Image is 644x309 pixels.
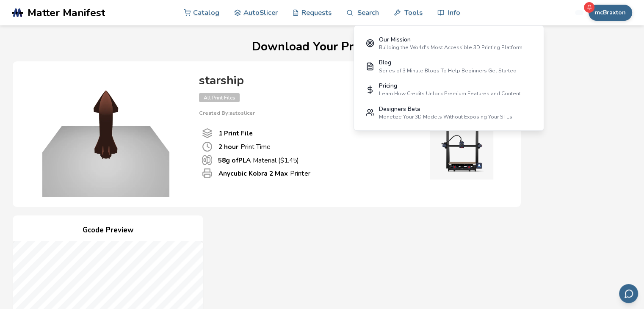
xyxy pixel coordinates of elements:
[379,36,522,43] div: Our Mission
[218,142,238,151] b: 2 hour
[379,91,520,97] div: Learn How Credits Unlock Premium Features and Content
[218,169,310,178] p: Printer
[379,106,512,113] div: Designers Beta
[218,129,253,138] b: 1 Print File
[13,40,631,53] h1: Download Your Print File
[360,32,538,55] a: Our MissionBuilding the World's Most Accessible 3D Printing Platform
[419,116,504,179] img: Printer
[360,101,538,124] a: Designers BetaMonetize Your 3D Models Without Exposing Your STLs
[360,78,538,101] a: PricingLearn How Credits Unlock Premium Features and Content
[199,74,504,87] h4: starship
[619,284,638,303] button: Send feedback via email
[202,155,212,165] span: Material Used
[199,93,240,102] span: All Print Files
[21,70,191,197] img: Product
[202,141,213,152] span: Print Time
[379,114,512,120] div: Monetize Your 3D Models Without Exposing Your STLs
[360,55,538,78] a: BlogSeries of 3 Minute Blogs To Help Beginners Get Started
[218,156,251,165] b: 58 g of PLA
[218,142,271,151] p: Print Time
[379,44,522,50] div: Building the World's Most Accessible 3D Printing Platform
[218,169,288,178] b: Anycubic Kobra 2 Max
[379,59,516,66] div: Blog
[13,224,203,237] h4: Gcode Preview
[199,110,504,116] p: Created By: autoslicer
[589,5,632,21] button: mcBraxton
[202,128,213,138] span: Number Of Print files
[218,156,299,165] p: Material ($ 1.45 )
[202,168,213,179] span: Printer
[28,7,105,19] span: Matter Manifest
[379,83,520,89] div: Pricing
[379,68,516,74] div: Series of 3 Minute Blogs To Help Beginners Get Started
